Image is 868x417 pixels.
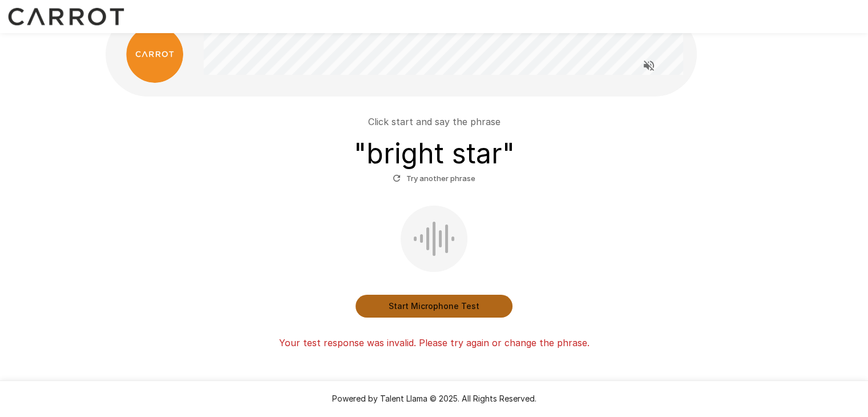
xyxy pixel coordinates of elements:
p: Click start and say the phrase [368,115,500,129]
img: carrot_logo.png [126,26,183,83]
button: Try another phrase [390,170,478,187]
p: Your test response was invalid. Please try again or change the phrase. [279,336,590,350]
h3: " bright star " [354,138,515,170]
button: Read questions aloud [637,54,660,77]
button: Start Microphone Test [356,295,512,318]
p: Powered by Talent Llama © 2025. All Rights Reserved. [14,393,854,404]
